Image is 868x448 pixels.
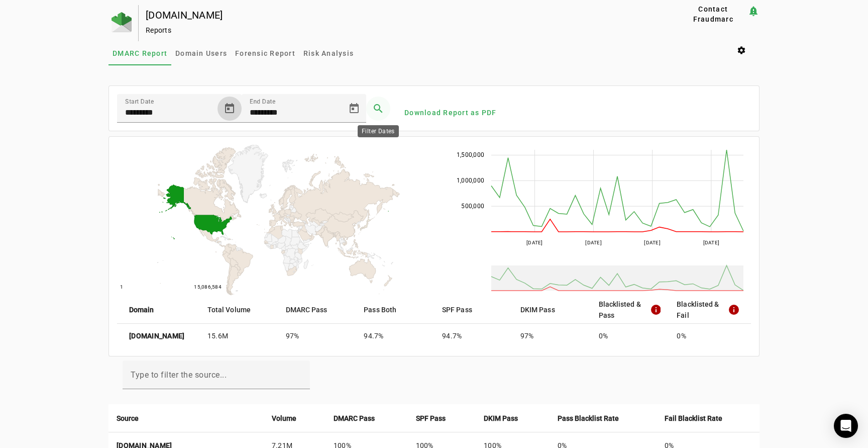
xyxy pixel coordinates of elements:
strong: Domain [129,304,154,315]
div: Fail Blacklist Rate [665,413,751,424]
text: [DATE] [585,240,602,245]
span: Download Report as PDF [404,108,497,118]
span: Domain Users [175,50,227,57]
a: Domain Users [171,41,231,65]
div: Volume [272,413,317,424]
span: DMARC Report [113,50,167,57]
mat-label: Start Date [125,98,154,105]
mat-header-cell: Blacklisted & Pass [591,296,669,324]
mat-cell: 0% [591,324,669,348]
mat-icon: info [728,304,739,316]
mat-label: Type to filter the source... [131,370,227,380]
text: [DATE] [526,240,543,245]
strong: DMARC Pass [334,413,375,424]
div: Reports [146,25,647,35]
strong: DKIM Pass [484,413,518,424]
text: 500,000 [461,203,484,210]
span: Contact Fraudmarc [683,4,743,24]
text: 1 [120,284,123,290]
mat-cell: 15.6M [199,324,278,348]
span: Forensic Report [235,50,295,57]
a: Risk Analysis [299,41,358,65]
text: 15,086,584 [194,284,222,290]
mat-header-cell: Blacklisted & Fail [669,296,751,324]
img: Fraudmarc Logo [112,12,132,32]
span: Risk Analysis [303,50,354,57]
mat-header-cell: DKIM Pass [512,296,591,324]
div: Open Intercom Messenger [834,414,858,438]
svg: A chart. [117,145,434,296]
mat-header-cell: SPF Pass [434,296,512,324]
strong: Pass Blacklist Rate [558,413,619,424]
button: Open calendar [218,97,242,121]
mat-icon: info [650,304,661,316]
div: Filter Dates [358,125,399,137]
div: DMARC Pass [334,413,400,424]
text: 1,000,000 [457,177,484,184]
mat-cell: 94.7% [356,324,434,348]
a: Forensic Report [231,41,299,65]
mat-cell: 0% [669,324,751,348]
text: [DATE] [703,240,720,245]
button: Open calendar [342,97,366,121]
strong: SPF Pass [416,413,446,424]
mat-header-cell: DMARC Pass [278,296,356,324]
strong: Source [117,413,139,424]
strong: Volume [272,413,296,424]
div: Pass Blacklist Rate [558,413,649,424]
mat-header-cell: Pass Both [356,296,434,324]
div: DKIM Pass [484,413,541,424]
div: [DOMAIN_NAME] [146,10,647,20]
mat-header-cell: Total Volume [199,296,278,324]
button: Download Report as PDF [400,104,501,122]
mat-icon: notification_important [747,5,759,17]
strong: Fail Blacklist Rate [665,413,722,424]
div: Source [117,413,256,424]
mat-cell: 97% [278,324,356,348]
text: [DATE] [644,240,661,245]
text: 1,500,000 [457,151,484,158]
div: SPF Pass [416,413,468,424]
mat-cell: 97% [512,324,591,348]
mat-label: End Date [250,98,275,105]
a: DMARC Report [108,41,171,65]
mat-cell: 94.7% [434,324,512,348]
strong: [DOMAIN_NAME] [129,331,184,341]
button: Contact Fraudmarc [679,5,747,23]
